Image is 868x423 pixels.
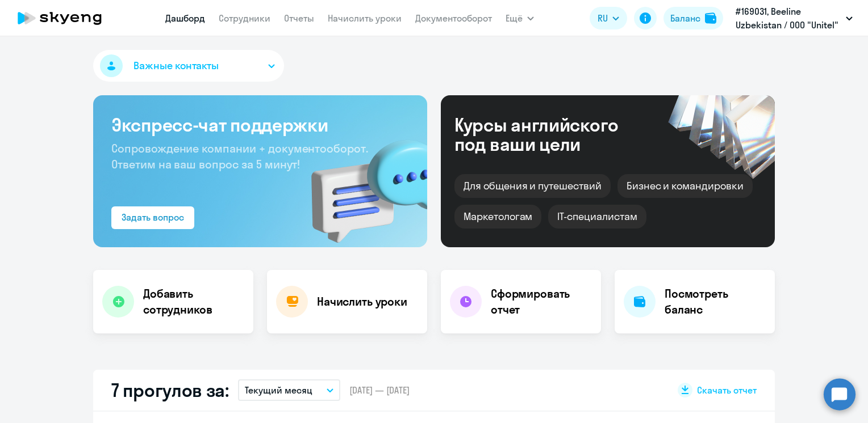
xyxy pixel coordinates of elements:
[328,12,402,24] a: Начислить уроки
[454,205,541,229] div: Маркетологам
[143,286,244,318] h4: Добавить сотрудников
[133,58,219,73] span: Важные контакты
[165,12,205,24] a: Дашборд
[454,174,611,198] div: Для общения и путешествий
[590,7,627,29] button: RU
[598,11,608,25] span: RU
[349,384,410,396] span: [DATE] — [DATE]
[506,7,534,29] button: Ещё
[245,383,312,397] p: Текущий месяц
[736,5,841,32] p: #169031, Beeline Uzbekistan / ООО "Unitel"
[111,206,194,229] button: Задать вопрос
[617,174,753,198] div: Бизнес и командировки
[295,120,427,247] img: bg-img
[111,141,368,171] span: Сопровождение компании + документооборот. Ответим на ваш вопрос за 5 минут!
[284,12,314,24] a: Отчеты
[491,286,592,318] h4: Сформировать отчет
[317,294,407,310] h4: Начислить уроки
[93,50,284,82] button: Важные контакты
[238,379,340,401] button: Текущий месяц
[122,210,184,224] div: Задать вопрос
[697,384,757,396] span: Скачать отчет
[454,115,649,154] div: Курсы английского под ваши цели
[548,205,646,229] div: IT-специалистам
[219,12,270,24] a: Сотрудники
[506,11,523,25] span: Ещё
[111,379,229,401] h2: 7 прогулов за:
[730,5,858,32] button: #169031, Beeline Uzbekistan / ООО "Unitel"
[111,113,409,136] h3: Экспресс-чат поддержки
[705,12,716,24] img: balance
[415,12,492,24] a: Документооборот
[670,11,700,25] div: Баланс
[665,286,766,318] h4: Посмотреть баланс
[663,7,723,29] button: Балансbalance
